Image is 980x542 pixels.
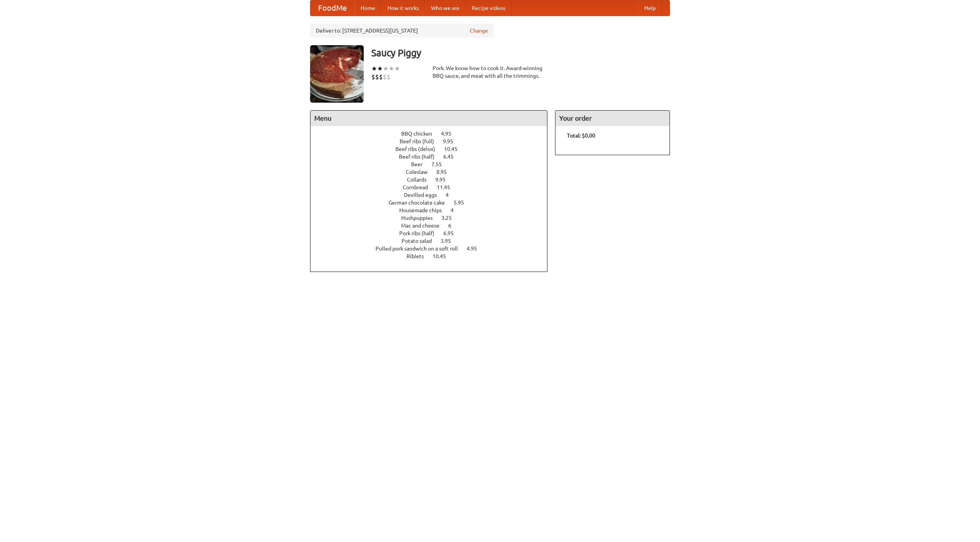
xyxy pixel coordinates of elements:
span: Pulled pork sandwich on a soft roll [376,246,465,252]
a: Beef ribs (delux) 10.45 [395,146,472,152]
span: Mac and cheese [401,223,447,229]
span: BBQ chicken [401,131,440,137]
a: Collards 9.95 [407,177,460,183]
div: Pork. We know how to cook it. Award-winning BBQ sauce, and meat with all the trimmings. [433,64,547,80]
span: Beef ribs (full) [400,138,442,144]
li: $ [379,73,383,81]
span: Beer [411,161,430,167]
span: 8.95 [436,169,454,175]
li: ★ [371,64,377,73]
li: $ [387,73,390,81]
span: Devilled eggs [404,192,444,198]
span: 4.95 [441,131,459,137]
span: 6.45 [443,154,461,160]
a: Beef ribs (full) 9.95 [400,138,467,144]
span: German chocolate cake [389,200,452,206]
li: $ [371,73,375,81]
span: 9.95 [435,177,453,183]
li: ★ [389,64,394,73]
a: Pork ribs (half) 6.95 [399,230,468,236]
li: $ [383,73,387,81]
span: 11.45 [437,184,458,190]
span: 4 [446,192,456,198]
span: 7.55 [431,161,449,167]
a: Hushpuppies 3.25 [401,215,466,221]
a: Change [470,27,488,34]
span: Housemade chips [399,207,449,213]
a: BBQ chicken 4.95 [401,131,465,137]
b: Total: $0.00 [567,133,595,139]
span: 10.45 [444,146,465,152]
a: How it works [381,0,425,16]
h4: Menu [310,111,547,126]
div: Deliver to: [STREET_ADDRESS][US_STATE] [310,24,494,38]
span: Hushpuppies [401,215,440,221]
a: Housemade chips 4 [399,207,468,213]
span: Beef ribs (delux) [395,146,443,152]
span: Beef ribs (half) [399,154,442,160]
a: Riblets 10.45 [407,253,460,259]
span: Collards [407,177,434,183]
a: Who we are [425,0,465,16]
span: Cornbread [403,184,436,190]
a: Potato salad 3.95 [402,238,465,244]
span: 4.95 [467,246,485,252]
a: Pulled pork sandwich on a soft roll 4.95 [376,246,491,252]
a: Devilled eggs 4 [404,192,463,198]
a: FoodMe [310,0,354,16]
a: Coleslaw 8.95 [406,169,461,175]
span: 3.25 [441,215,459,221]
li: ★ [383,64,389,73]
a: Help [638,0,662,16]
span: Potato salad [402,238,439,244]
li: $ [375,73,379,81]
a: Beef ribs (half) 6.45 [399,154,468,160]
span: 9.95 [443,138,461,144]
a: German chocolate cake 5.95 [389,200,478,206]
span: 6.95 [443,230,461,236]
a: Recipe videos [465,0,511,16]
h4: Your order [555,111,670,126]
span: 6 [448,223,459,229]
h3: Saucy Piggy [371,45,670,61]
span: 5.95 [454,200,472,206]
span: 10.45 [433,253,454,259]
span: Pork ribs (half) [399,230,442,236]
li: ★ [377,64,383,73]
span: 3.95 [441,238,459,244]
span: 4 [451,207,461,213]
a: Beer 7.55 [411,161,456,167]
a: Mac and cheese 6 [401,223,465,229]
a: Home [354,0,381,16]
a: Cornbread 11.45 [403,184,464,190]
img: angular.jpg [310,45,364,103]
span: Riblets [407,253,431,259]
li: ★ [394,64,400,73]
span: Coleslaw [406,169,435,175]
